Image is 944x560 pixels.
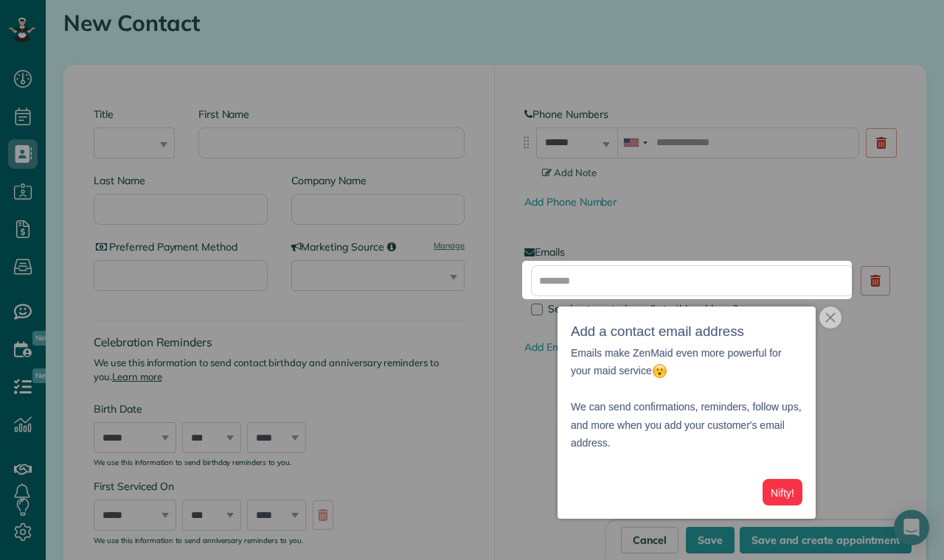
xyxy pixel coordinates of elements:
[652,363,667,379] img: :open_mouth:
[571,380,802,452] p: We can send confirmations, reminders, follow ups, and more when you add your customer's email add...
[819,307,841,329] button: close,
[571,344,802,380] p: Emails make ZenMaid even more powerful for your maid service
[571,320,802,344] h3: Add a contact email address
[558,307,816,519] div: Add a contact email addressEmails make ZenMaid even more powerful for your maid service We can se...
[763,479,802,506] button: Nifty!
